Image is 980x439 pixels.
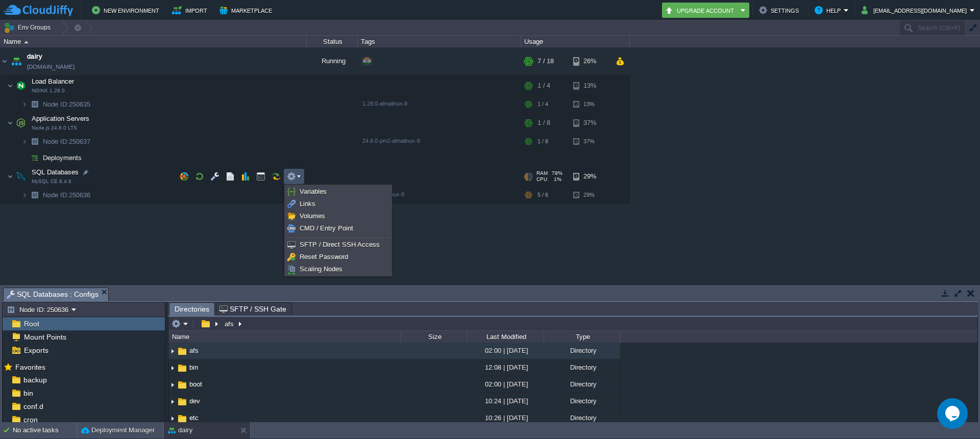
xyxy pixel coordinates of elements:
[286,211,390,222] a: Volumes
[31,78,76,85] a: Load BalancerNGINX 1.28.0
[177,396,188,407] img: AMDAwAAAACH5BAEAAAAALAAAAAABAAEAAAICRAEAOw==
[188,397,202,405] a: dev
[188,380,204,389] span: boot
[537,75,550,96] div: 1 / 4
[537,113,550,133] div: 1 / 8
[42,100,92,109] a: Node ID:250635
[175,303,209,316] span: Directories
[536,170,548,176] span: RAM
[177,379,188,391] img: AMDAwAAAACH5BAEAAAAALAAAAAABAAEAAAICRAEAOw==
[286,198,390,210] a: Links
[168,377,177,393] img: AMDAwAAAACH5BAEAAAAALAAAAAABAAEAAAICRAEAOw==
[42,191,92,199] span: 250636
[937,398,970,429] iframe: chat widget
[544,376,620,392] div: Directory
[573,75,606,96] div: 13%
[168,394,177,409] img: AMDAwAAAACH5BAEAAAAALAAAAAABAAEAAAICRAEAOw==
[21,134,28,149] img: AMDAwAAAACH5BAEAAAAALAAAAAABAAEAAAICRAEAOw==
[43,191,69,199] span: Node ID:
[172,4,210,16] button: Import
[9,47,23,75] img: AMDAwAAAACH5BAEAAAAALAAAAAABAAEAAAICRAEAOw==
[22,319,41,328] a: Root
[168,317,977,331] input: Click to enter the path
[7,75,13,96] img: AMDAwAAAACH5BAEAAAAALAAAAAABAAEAAAICRAEAOw==
[815,4,844,16] button: Help
[467,376,544,392] div: 02:00 | [DATE]
[300,224,353,232] span: CMD / Entry Point
[1,36,306,47] div: Name
[13,363,47,372] span: Favorites
[300,188,327,195] span: Variables
[28,134,42,149] img: AMDAwAAAACH5BAEAAAAALAAAAAABAAEAAAICRAEAOw==
[21,402,45,411] a: conf.d
[7,166,13,187] img: AMDAwAAAACH5BAEAAAAALAAAAAABAAEAAAICRAEAOw==
[544,359,620,375] div: Directory
[31,115,91,122] a: Application ServersNode.js 24.8.0 LTS
[362,100,407,107] span: 1.28.0-almalinux-9
[759,4,802,16] button: Settings
[43,100,69,108] span: Node ID:
[188,363,200,372] a: bin
[362,138,420,144] span: 24.8.0-pm2-almalinux-9
[22,346,50,355] a: Exports
[467,393,544,409] div: 10:24 | [DATE]
[552,170,562,176] span: 79%
[32,178,71,185] span: MySQL CE 8.4.6
[286,251,390,263] a: Reset Password
[467,343,544,358] div: 02:00 | [DATE]
[168,425,192,435] button: dairy
[307,47,358,75] div: Running
[402,331,467,343] div: Size
[32,88,65,94] span: NGINX 1.28.0
[286,264,390,275] a: Scaling Nodes
[22,332,68,342] span: Mount Points
[536,176,547,183] span: CPU
[169,331,401,343] div: Name
[300,265,342,273] span: Scaling Nodes
[31,114,91,123] span: Application Servers
[544,410,620,426] div: Directory
[21,389,35,398] a: bin
[81,425,155,435] button: Deployment Manager
[21,375,48,384] span: backup
[223,319,236,328] button: afs
[188,346,200,355] a: afs
[188,414,200,422] a: etc
[300,200,315,208] span: Links
[551,176,561,183] span: 1%
[27,51,42,62] a: dairy
[28,150,42,166] img: AMDAwAAAACH5BAEAAAAALAAAAAABAAEAAAICRAEAOw==
[1,47,9,75] img: AMDAwAAAACH5BAEAAAAALAAAAAABAAEAAAICRAEAOw==
[32,125,77,131] span: Node.js 24.8.0 LTS
[14,75,28,96] img: AMDAwAAAACH5BAEAAAAALAAAAAABAAEAAAICRAEAOw==
[14,113,28,133] img: AMDAwAAAACH5BAEAAAAALAAAAAABAAEAAAICRAEAOw==
[573,134,606,149] div: 37%
[92,4,162,16] button: New Environment
[467,410,544,426] div: 10:26 | [DATE]
[14,166,28,187] img: AMDAwAAAACH5BAEAAAAALAAAAAABAAEAAAICRAEAOw==
[177,413,188,424] img: AMDAwAAAACH5BAEAAAAALAAAAAABAAEAAAICRAEAOw==
[573,96,606,112] div: 13%
[537,47,554,75] div: 7 / 18
[7,113,13,133] img: AMDAwAAAACH5BAEAAAAALAAAAAABAAEAAAICRAEAOw==
[544,393,620,409] div: Directory
[177,346,188,357] img: AMDAwAAAACH5BAEAAAAALAAAAAABAAEAAAICRAEAOw==
[573,47,606,75] div: 26%
[467,359,544,375] div: 12:08 | [DATE]
[665,4,738,16] button: Upgrade Account
[42,153,83,162] a: Deployments
[4,4,73,17] img: CloudJiffy
[21,96,28,112] img: AMDAwAAAACH5BAEAAAAALAAAAAABAAEAAAICRAEAOw==
[13,363,47,371] a: Favorites
[573,113,606,133] div: 37%
[544,343,620,358] div: Directory
[28,96,42,112] img: AMDAwAAAACH5BAEAAAAALAAAAAABAAEAAAICRAEAOw==
[522,36,629,47] div: Usage
[286,223,390,234] a: CMD / Entry Point
[286,239,390,250] a: SFTP / Direct SSH Access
